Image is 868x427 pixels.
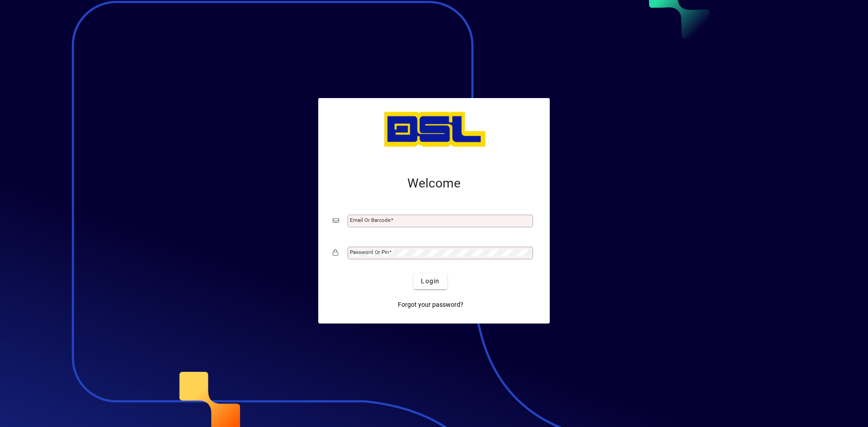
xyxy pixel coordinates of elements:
[333,176,535,191] h2: Welcome
[414,273,447,289] button: Login
[398,300,463,310] span: Forgot your password?
[350,217,391,223] mat-label: Email or Barcode
[350,249,389,255] mat-label: Password or Pin
[421,277,439,286] span: Login
[394,296,467,313] a: Forgot your password?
